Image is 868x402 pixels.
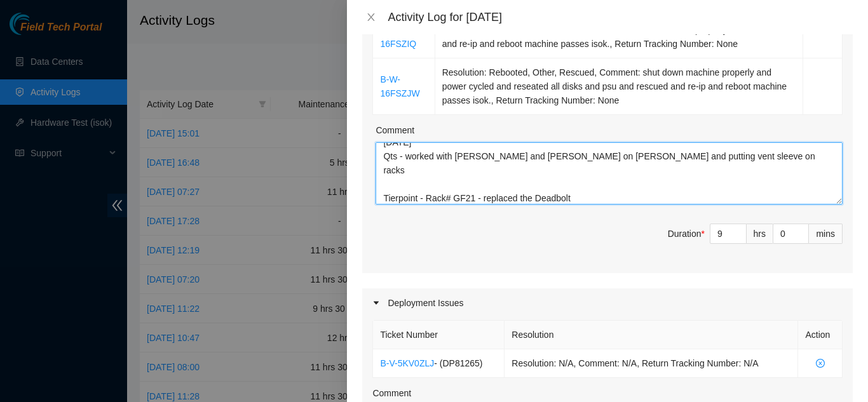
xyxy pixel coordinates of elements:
div: Activity Log for [DATE] [388,10,853,24]
label: Comment [372,386,411,400]
span: close-circle [805,359,835,368]
span: - ( DP81265 ) [434,358,482,368]
th: Resolution [505,321,798,349]
td: Resolution: Rebooted, Rescued, Comment: shut down machine properly and rescued and re-ip and rebo... [435,16,803,58]
span: close [366,12,376,22]
div: mins [809,224,843,244]
a: B-W-16FSZJW [380,74,419,98]
div: hrs [747,224,773,244]
td: Resolution: Rebooted, Other, Rescued, Comment: shut down machine properly and power cycled and re... [435,58,803,115]
th: Ticket Number [373,321,505,349]
td: Resolution: N/A, Comment: N/A, Return Tracking Number: N/A [505,349,798,378]
button: Close [362,11,380,23]
a: B-V-5KV0ZLJ [380,358,434,368]
textarea: Comment [376,142,843,204]
label: Comment [376,123,414,137]
th: Action [798,321,843,349]
div: Duration [668,227,705,241]
span: caret-right [372,299,380,307]
div: Deployment Issues [362,288,853,318]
